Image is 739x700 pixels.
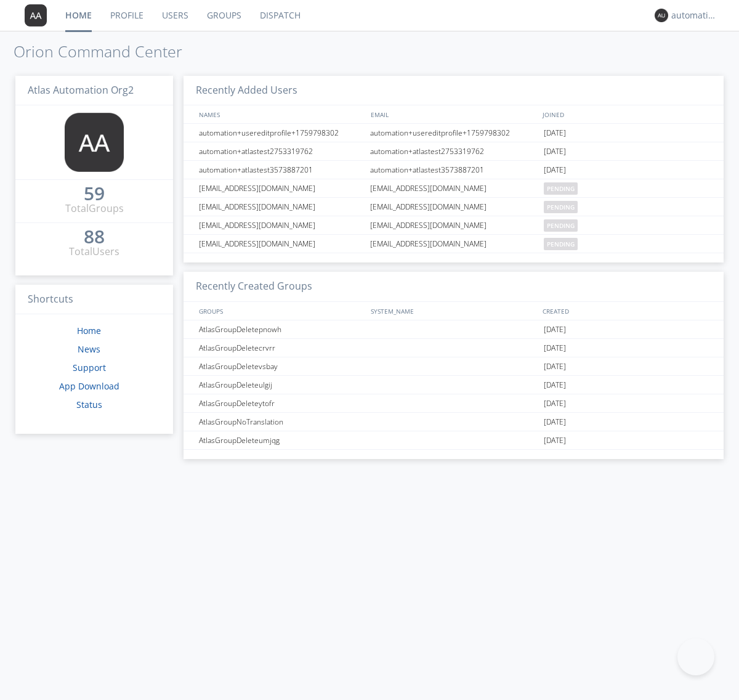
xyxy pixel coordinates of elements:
div: NAMES [196,105,365,123]
div: automation+atlas0003+org2 [671,9,717,22]
span: Atlas Automation Org2 [28,83,134,97]
img: 373638.png [25,4,47,26]
div: [EMAIL_ADDRESS][DOMAIN_NAME] [367,179,541,197]
a: AtlasGroupNoTranslation[DATE] [184,413,724,431]
a: automation+usereditprofile+1759798302automation+usereditprofile+1759798302[DATE] [184,124,724,142]
a: AtlasGroupDeleteulgij[DATE] [184,376,724,394]
span: pending [544,238,578,250]
div: automation+atlastest3573887201 [196,161,366,179]
span: [DATE] [544,124,566,142]
div: AtlasGroupDeletepnowh [196,320,366,338]
a: News [78,343,100,355]
a: AtlasGroupDeletepnowh[DATE] [184,320,724,339]
h3: Shortcuts [15,285,173,315]
div: SYSTEM_NAME [368,302,539,320]
div: EMAIL [368,105,539,123]
img: 373638.png [65,113,124,172]
a: AtlasGroupDeletevsbay[DATE] [184,357,724,376]
div: AtlasGroupDeleteulgij [196,376,366,394]
a: App Download [59,380,119,392]
div: Total Users [69,245,119,259]
a: [EMAIL_ADDRESS][DOMAIN_NAME][EMAIL_ADDRESS][DOMAIN_NAME]pending [184,179,724,198]
span: [DATE] [544,431,566,450]
div: [EMAIL_ADDRESS][DOMAIN_NAME] [196,179,366,197]
div: [EMAIL_ADDRESS][DOMAIN_NAME] [367,235,541,253]
a: Support [73,362,106,373]
a: automation+atlastest3573887201automation+atlastest3573887201[DATE] [184,161,724,179]
span: pending [544,201,578,213]
div: automation+usereditprofile+1759798302 [196,124,366,142]
div: [EMAIL_ADDRESS][DOMAIN_NAME] [367,216,541,234]
div: AtlasGroupDeletevsbay [196,357,366,375]
span: [DATE] [544,339,566,357]
div: AtlasGroupNoTranslation [196,413,366,431]
div: [EMAIL_ADDRESS][DOMAIN_NAME] [196,235,366,253]
div: AtlasGroupDeleteytofr [196,394,366,412]
span: [DATE] [544,320,566,339]
a: [EMAIL_ADDRESS][DOMAIN_NAME][EMAIL_ADDRESS][DOMAIN_NAME]pending [184,198,724,216]
img: 373638.png [655,9,668,22]
div: Total Groups [65,201,124,216]
span: [DATE] [544,161,566,179]
h3: Recently Added Users [184,76,724,106]
div: automation+usereditprofile+1759798302 [367,124,541,142]
div: [EMAIL_ADDRESS][DOMAIN_NAME] [196,198,366,216]
span: [DATE] [544,376,566,394]
div: CREATED [539,302,712,320]
span: [DATE] [544,357,566,376]
div: AtlasGroupDeleteumjqg [196,431,366,449]
a: [EMAIL_ADDRESS][DOMAIN_NAME][EMAIL_ADDRESS][DOMAIN_NAME]pending [184,216,724,235]
div: automation+atlastest3573887201 [367,161,541,179]
iframe: Toggle Customer Support [677,638,714,675]
a: Home [77,325,101,336]
a: [EMAIL_ADDRESS][DOMAIN_NAME][EMAIL_ADDRESS][DOMAIN_NAME]pending [184,235,724,253]
span: [DATE] [544,413,566,431]
div: automation+atlastest2753319762 [367,142,541,160]
a: 88 [84,230,105,245]
span: pending [544,219,578,232]
a: automation+atlastest2753319762automation+atlastest2753319762[DATE] [184,142,724,161]
a: AtlasGroupDeletecrvrr[DATE] [184,339,724,357]
span: pending [544,182,578,195]
div: automation+atlastest2753319762 [196,142,366,160]
div: [EMAIL_ADDRESS][DOMAIN_NAME] [196,216,366,234]
span: [DATE] [544,142,566,161]
div: 88 [84,230,105,243]
h3: Recently Created Groups [184,272,724,302]
div: 59 [84,187,105,200]
div: [EMAIL_ADDRESS][DOMAIN_NAME] [367,198,541,216]
div: AtlasGroupDeletecrvrr [196,339,366,357]
a: 59 [84,187,105,201]
div: JOINED [539,105,712,123]
span: [DATE] [544,394,566,413]
a: Status [76,399,102,410]
a: AtlasGroupDeleteytofr[DATE] [184,394,724,413]
div: GROUPS [196,302,365,320]
a: AtlasGroupDeleteumjqg[DATE] [184,431,724,450]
